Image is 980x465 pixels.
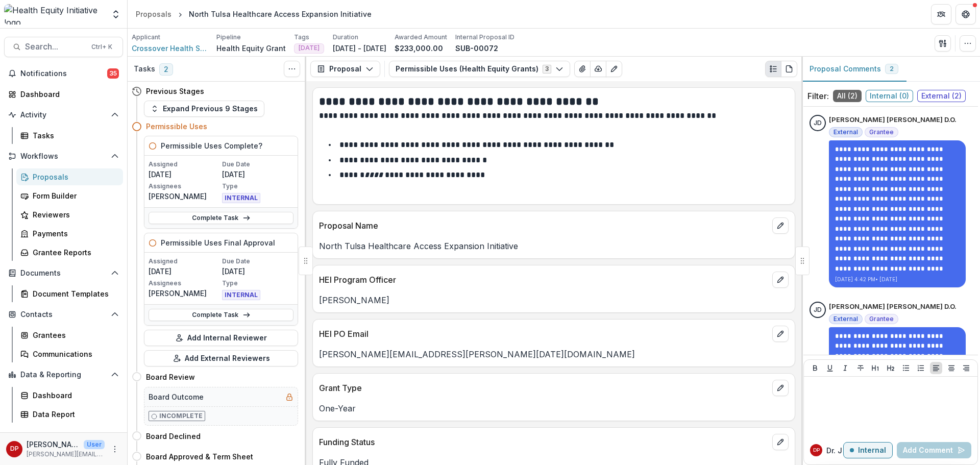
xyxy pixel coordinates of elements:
p: HEI Program Officer [319,274,768,286]
div: Reviewers [33,209,115,220]
button: Bold [809,362,821,374]
p: Type [222,279,293,288]
button: Expand Previous 9 Stages [144,101,264,117]
span: 2 [159,63,173,76]
p: [PERSON_NAME][EMAIL_ADDRESS][PERSON_NAME][DATE][DOMAIN_NAME] [319,348,789,360]
div: North Tulsa Healthcare Access Expansion Initiative [189,9,372,19]
p: Duration [333,33,358,42]
p: [PERSON_NAME] [149,191,220,202]
button: edit [772,326,789,342]
p: User [84,440,105,449]
span: Notifications [20,69,107,78]
button: Proposal Comments [801,57,906,82]
p: Assigned [149,257,220,266]
span: External [834,315,858,323]
p: [DATE] - [DATE] [333,43,386,54]
button: Toggle View Cancelled Tasks [284,61,300,77]
button: More [109,443,121,455]
span: INTERNAL [222,290,260,300]
div: Dashboard [20,89,115,100]
a: Grantees [16,327,123,344]
a: Grantee Reports [16,244,123,261]
a: Dashboard [16,387,123,404]
span: Documents [20,269,107,278]
p: $233,000.00 [395,43,443,54]
p: Type [222,182,293,191]
button: Align Left [930,362,942,374]
button: Align Right [960,362,972,374]
p: North Tulsa Healthcare Access Expansion Initiative [319,240,789,252]
p: Due Date [222,160,293,169]
div: Form Builder [33,190,115,201]
button: Add Internal Reviewer [144,330,298,346]
h5: Permissible Uses Complete? [161,140,262,151]
a: Crossover Health Services Inc. [132,43,208,54]
button: Heading 2 [885,362,897,374]
button: Heading 1 [869,362,881,374]
p: [DATE] [222,266,293,277]
button: Partners [931,4,951,25]
h5: Permissible Uses Final Approval [161,237,275,248]
button: Bullet List [900,362,912,374]
p: Assigned [149,160,220,169]
span: External [834,129,858,136]
p: Assignees [149,182,220,191]
p: [PERSON_NAME] [27,439,80,450]
button: Internal [843,442,893,458]
p: [PERSON_NAME][EMAIL_ADDRESS][PERSON_NAME][DATE][DOMAIN_NAME] [27,450,105,459]
span: Grantee [869,129,894,136]
span: 35 [107,68,119,79]
button: Ordered List [915,362,927,374]
button: Italicize [839,362,851,374]
p: Applicant [132,33,160,42]
span: External ( 2 ) [917,90,966,102]
div: J. Tyler Whitaker D.O. [814,307,822,313]
p: Awarded Amount [395,33,447,42]
h4: Board Approved & Term Sheet [146,451,253,462]
p: Assignees [149,279,220,288]
a: Form Builder [16,187,123,204]
h5: Board Outcome [149,391,204,402]
span: Internal ( 0 ) [866,90,913,102]
div: J. Tyler Whitaker D.O. [814,120,822,127]
button: Open Activity [4,107,123,123]
span: Activity [20,111,107,119]
p: HEI PO Email [319,328,768,340]
h4: Board Declined [146,431,201,442]
a: Reviewers [16,206,123,223]
p: Incomplete [159,411,203,421]
span: All ( 2 ) [833,90,862,102]
h4: Permissible Uses [146,121,207,132]
a: Proposals [132,7,176,21]
p: One-Year [319,402,789,414]
button: Permissible Uses (Health Equity Grants)3 [389,61,570,77]
p: Funding Status [319,436,768,448]
button: Get Help [955,4,976,25]
button: Open Data & Reporting [4,366,123,383]
a: Dashboard [4,86,123,103]
div: Grantee Reports [33,247,115,258]
button: Strike [854,362,867,374]
p: [PERSON_NAME] [319,294,789,306]
span: 2 [890,65,894,72]
p: Filter: [807,90,829,102]
button: edit [772,217,789,234]
div: Communications [33,349,115,359]
nav: breadcrumb [132,7,376,21]
button: edit [772,272,789,288]
div: Tasks [33,130,115,141]
span: INTERNAL [222,193,260,203]
p: Pipeline [216,33,241,42]
button: PDF view [781,61,797,77]
a: Communications [16,346,123,362]
span: Data & Reporting [20,371,107,379]
div: Data Report [33,409,115,420]
p: [PERSON_NAME] [PERSON_NAME] D.O. [829,115,957,125]
p: SUB-00072 [455,43,498,54]
span: Workflows [20,152,107,161]
div: Dr. Janel Pasley [813,448,820,453]
button: Open Contacts [4,306,123,323]
p: Grant Type [319,382,768,394]
button: Open entity switcher [109,4,123,25]
span: Contacts [20,310,107,319]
